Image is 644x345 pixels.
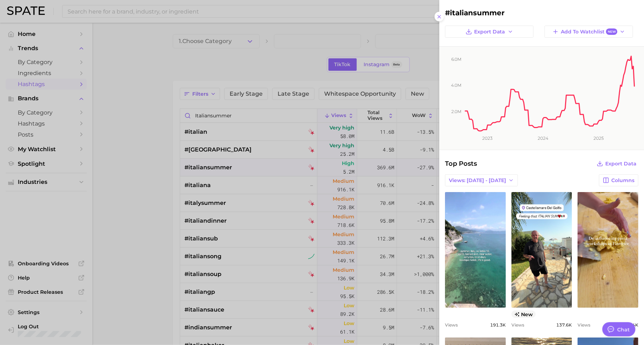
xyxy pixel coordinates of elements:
[605,161,637,167] span: Export Data
[561,28,617,35] span: Add to Watchlist
[511,310,536,318] span: new
[445,174,518,186] button: Views: [DATE] - [DATE]
[511,322,524,328] span: Views
[599,174,638,186] button: Columns
[490,322,506,328] span: 191.3k
[474,29,505,35] span: Export Data
[578,322,590,328] span: Views
[544,26,633,38] button: Add to WatchlistNew
[595,159,638,169] button: Export Data
[449,177,506,184] span: Views: [DATE] - [DATE]
[445,26,533,38] button: Export Data
[611,177,634,184] span: Columns
[445,9,638,17] h2: #italiansummer
[451,57,461,62] tspan: 6.0m
[556,322,572,328] span: 137.6k
[451,109,461,114] tspan: 2.0m
[606,28,617,35] span: New
[451,83,461,88] tspan: 4.0m
[445,159,477,169] span: Top Posts
[482,136,493,141] tspan: 2023
[445,322,458,328] span: Views
[594,136,604,141] tspan: 2025
[538,136,548,141] tspan: 2024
